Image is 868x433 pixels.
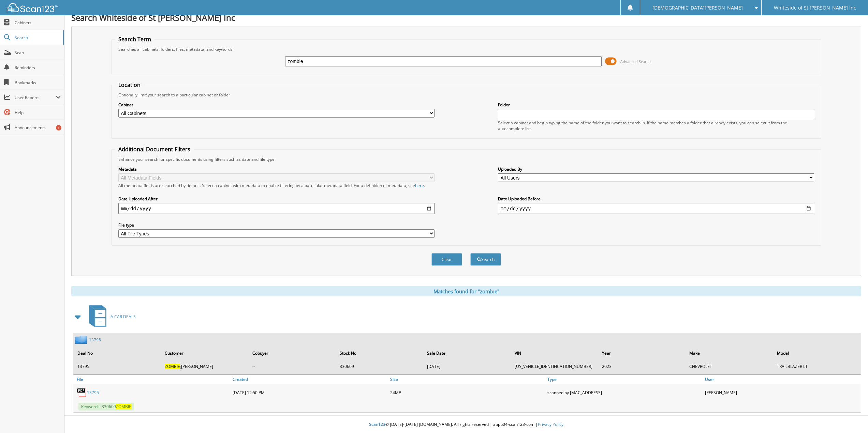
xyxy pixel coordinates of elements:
a: A CAR DEALS [85,303,136,330]
div: Searches all cabinets, folders, files, metadata, and keywords [115,46,818,52]
input: end [498,203,814,214]
td: [US_VEHICLE_IDENTIFICATION_NUMBER] [511,361,598,372]
th: Year [599,346,685,360]
div: 1 [56,125,61,130]
div: [DATE] 12:50 PM [231,386,388,399]
label: Date Uploaded After [118,196,435,202]
th: Sale Date [424,346,510,360]
span: Scan123 [369,421,385,427]
label: Folder [498,102,814,108]
span: Help [15,110,61,115]
img: folder2.png [75,336,89,344]
button: Search [470,253,501,266]
button: Clear [431,253,462,266]
div: Matches found for "zombie" [71,286,861,296]
input: start [118,203,435,214]
legend: Location [115,81,144,89]
td: [DATE] [424,361,510,372]
a: User [703,375,861,384]
a: Created [231,375,388,384]
span: Scan [15,50,61,56]
div: [PERSON_NAME] [703,386,861,399]
img: PDF.png [77,387,87,398]
span: Advanced Search [620,59,651,64]
a: Privacy Policy [538,421,563,427]
span: User Reports [15,95,56,100]
th: Customer [161,346,248,360]
td: 2023 [599,361,685,372]
h1: Search Whiteside of St [PERSON_NAME] Inc [71,12,861,23]
span: Keywords: 330609 [78,403,134,411]
legend: Additional Document Filters [115,145,194,153]
a: 13795 [89,337,101,343]
td: CHEVROLET [686,361,773,372]
a: File [73,375,231,384]
label: Uploaded By [498,166,814,172]
div: Enhance your search for specific documents using filters such as date and file type. [115,156,818,162]
th: Model [774,346,860,360]
label: Metadata [118,166,435,172]
div: scanned by [MAC_ADDRESS] [546,386,703,399]
td: ;[PERSON_NAME] [161,361,248,372]
label: Cabinet [118,102,435,108]
a: 13795 [87,390,99,396]
span: A CAR DEALS [111,314,136,320]
a: Type [546,375,703,384]
th: Stock No [336,346,423,360]
span: Reminders [15,65,61,71]
span: Announcements [15,125,61,130]
span: ZOMBIE [165,364,180,369]
label: File type [118,222,435,228]
span: Search [15,35,60,41]
span: Bookmarks [15,80,61,86]
td: TRAILBLAZER LT [774,361,860,372]
div: Optionally limit your search to a particular cabinet or folder [115,92,818,98]
a: Size [388,375,546,384]
div: All metadata fields are searched by default. Select a cabinet with metadata to enable filtering b... [118,183,435,188]
label: Date Uploaded Before [498,196,814,202]
span: ZOMBIE [116,404,131,409]
div: © [DATE]-[DATE] [DOMAIN_NAME]. All rights reserved | appb04-scan123-com | [64,416,868,433]
th: Cobuyer [249,346,336,360]
th: VIN [511,346,598,360]
td: 13795 [74,361,161,372]
span: [DEMOGRAPHIC_DATA][PERSON_NAME] [652,6,743,10]
legend: Search Term [115,35,155,43]
td: 330609 [336,361,423,372]
span: Cabinets [15,20,61,26]
th: Make [686,346,773,360]
a: here [415,183,424,188]
div: 24MB [388,386,546,399]
td: -- [249,361,336,372]
span: Whiteside of St [PERSON_NAME] Inc [774,6,856,10]
div: Select a cabinet and begin typing the name of the folder you want to search in. If the name match... [498,120,814,132]
img: scan123-logo-white.svg [7,3,58,12]
th: Deal No [74,346,161,360]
